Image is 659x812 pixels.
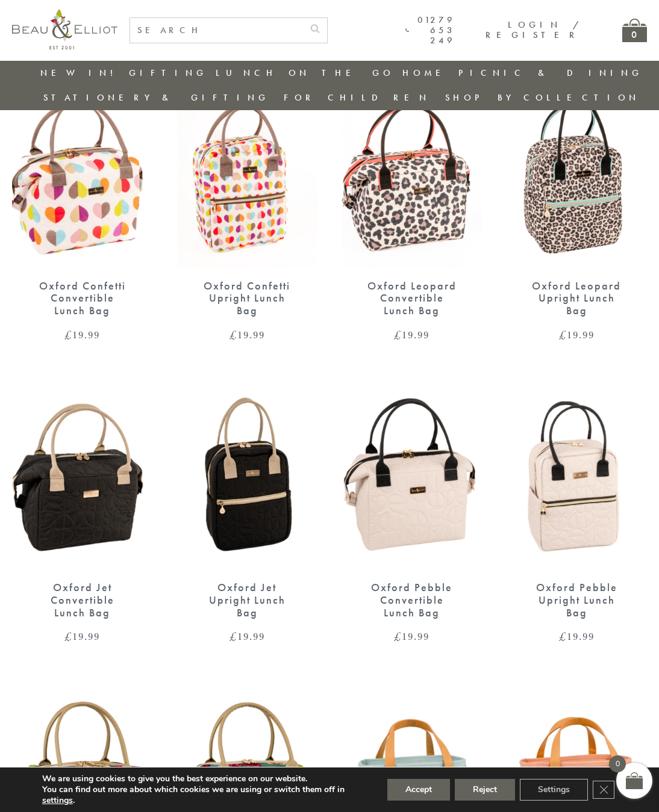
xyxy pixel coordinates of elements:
[445,91,640,104] a: Shop by collection
[33,581,132,619] div: Oxford Jet Convertible Lunch Bag
[363,280,461,317] div: Oxford Leopard Convertible Lunch Bag
[387,779,450,801] button: Accept
[42,795,73,806] button: settings
[43,91,269,104] a: Stationery & Gifting
[405,15,455,46] a: 01279 653 249
[12,86,153,340] a: Oxford Confetti Convertible Lunch Bag £19.99
[230,327,265,342] bdi: 19.99
[284,91,430,104] a: For Children
[363,581,461,619] div: Oxford Pebble Convertible Lunch Bag
[507,86,648,340] a: Oxford Leopard Upright Lunch Bag £19.99
[528,581,626,619] div: Oxford Pebble Upright Lunch Bag
[458,67,643,79] a: Picnic & Dining
[198,581,297,619] div: Oxford Jet Upright Lunch Bag
[402,67,451,79] a: Home
[622,19,647,42] a: 0
[507,388,648,642] a: Oxford Pebble Upright Lunch Bag £19.99
[520,779,588,801] button: Settings
[230,629,237,643] span: £
[177,86,318,340] a: Oxford Confetti Upright Lunch Bag £19.99
[130,18,303,43] input: SEARCH
[198,280,297,317] div: Oxford Confetti Upright Lunch Bag
[394,629,402,643] span: £
[40,67,121,79] a: New in!
[593,781,614,799] button: Close GDPR Cookie Banner
[342,86,483,340] a: Oxford Leopard Convertible Lunch Bag £19.99
[559,327,567,342] span: £
[559,629,567,643] span: £
[33,280,132,317] div: Oxford Confetti Convertible Lunch Bag
[528,280,626,317] div: Oxford Leopard Upright Lunch Bag
[455,779,515,801] button: Reject
[42,784,365,806] p: You can find out more about which cookies we are using or switch them off in .
[559,327,595,342] bdi: 19.99
[177,388,318,642] a: Oxford Jet Upright Lunch Bag £19.99
[64,327,72,342] span: £
[12,388,153,642] a: Oxford Jet Convertible Lunch Bag £19.99
[559,629,595,643] bdi: 19.99
[129,67,207,79] a: Gifting
[486,19,580,41] a: Login / Register
[394,327,402,342] span: £
[609,755,626,772] span: 0
[42,773,365,784] p: We are using cookies to give you the best experience on our website.
[342,388,483,642] a: Oxford Pebble Convertible Lunch Bag £19.99
[64,327,100,342] bdi: 19.99
[64,629,72,643] span: £
[394,327,429,342] bdi: 19.99
[230,629,265,643] bdi: 19.99
[394,629,429,643] bdi: 19.99
[64,629,100,643] bdi: 19.99
[216,67,394,79] a: Lunch On The Go
[12,9,117,49] img: logo
[230,327,237,342] span: £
